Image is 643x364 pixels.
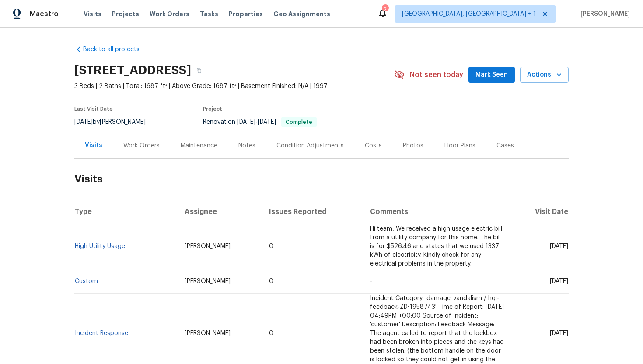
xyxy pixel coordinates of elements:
div: Photos [403,141,423,150]
a: Incident Response [75,330,128,336]
span: - [237,119,276,125]
span: [DATE] [550,330,568,336]
div: Costs [365,141,382,150]
div: Condition Adjustments [276,141,344,150]
div: by [PERSON_NAME] [74,117,156,127]
a: Back to all projects [74,45,158,54]
span: [PERSON_NAME] [185,330,231,336]
h2: Visits [74,159,569,199]
span: 0 [269,330,273,336]
th: Visit Date [511,199,569,224]
span: 3 Beds | 2 Baths | Total: 1687 ft² | Above Grade: 1687 ft² | Basement Finished: N/A | 1997 [74,82,394,91]
span: [DATE] [258,119,276,125]
th: Assignee [178,199,262,224]
span: [DATE] [74,119,93,125]
span: - [370,278,372,284]
div: Work Orders [123,141,160,150]
span: Project [203,106,222,112]
span: [PERSON_NAME] [185,278,231,284]
span: 0 [269,243,273,249]
span: Complete [282,119,316,125]
div: Cases [496,141,514,150]
a: High Utility Usage [75,243,125,249]
span: Hi team, We received a high usage electric bill from a utility company for this home. The bill is... [370,226,502,267]
span: [GEOGRAPHIC_DATA], [GEOGRAPHIC_DATA] + 1 [402,10,536,18]
a: Custom [75,278,98,284]
span: Maestro [30,10,59,18]
span: [PERSON_NAME] [185,243,231,249]
span: [DATE] [550,243,568,249]
button: Mark Seen [468,67,515,83]
th: Issues Reported [262,199,363,224]
span: Geo Assignments [273,10,330,18]
span: Visits [84,10,101,18]
button: Actions [520,67,569,83]
span: Renovation [203,119,317,125]
span: Actions [527,70,562,80]
div: 2 [382,5,388,14]
span: Work Orders [150,10,189,18]
th: Type [74,199,178,224]
button: Copy Address [191,63,207,78]
div: Visits [85,141,102,150]
span: Properties [229,10,263,18]
div: Maintenance [181,141,217,150]
span: Projects [112,10,139,18]
div: Notes [238,141,255,150]
span: 0 [269,278,273,284]
div: Floor Plans [444,141,475,150]
span: Last Visit Date [74,106,113,112]
th: Comments [363,199,511,224]
span: [DATE] [237,119,255,125]
span: Not seen today [410,70,463,79]
span: Tasks [200,11,218,17]
span: Mark Seen [475,70,508,80]
span: [PERSON_NAME] [577,10,630,18]
span: [DATE] [550,278,568,284]
h2: [STREET_ADDRESS] [74,66,191,75]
